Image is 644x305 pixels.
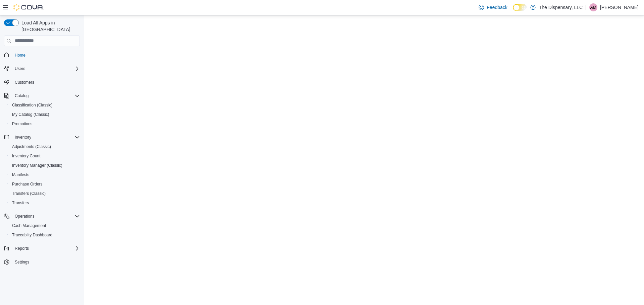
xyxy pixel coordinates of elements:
span: Dark Mode [513,11,513,11]
button: Adjustments (Classic) [7,142,83,151]
span: Reports [15,246,29,251]
span: Purchase Orders [12,181,43,187]
span: Home [15,53,25,58]
span: Home [12,51,80,59]
a: Home [12,51,28,59]
a: Inventory Manager (Classic) [9,161,65,169]
button: Customers [1,77,83,87]
a: Inventory Count [9,152,43,160]
a: Transfers (Classic) [9,189,48,198]
span: My Catalog (Classic) [12,112,49,117]
span: Settings [12,258,80,266]
span: Classification (Classic) [12,102,53,108]
p: [PERSON_NAME] [600,3,639,11]
button: Transfers (Classic) [7,189,83,198]
button: Users [12,65,28,73]
a: Purchase Orders [9,180,45,188]
span: Inventory [15,135,31,140]
a: Settings [12,258,32,266]
span: Inventory Count [9,152,80,160]
a: Classification (Classic) [9,101,55,109]
button: Reports [1,244,83,253]
a: Cash Management [9,222,49,230]
span: Cash Management [12,223,46,228]
span: Users [15,66,25,71]
button: Operations [12,212,37,220]
button: Traceabilty Dashboard [7,230,83,240]
nav: Complex example [4,48,80,285]
a: Manifests [9,171,32,179]
span: Users [12,65,80,73]
span: Traceabilty Dashboard [12,232,52,238]
span: Inventory Count [12,153,41,159]
button: Cash Management [7,221,83,230]
span: Transfers [12,200,29,206]
span: Feedback [487,4,507,11]
span: Promotions [9,120,80,128]
button: Catalog [12,92,31,100]
span: Transfers [9,199,80,207]
span: Load All Apps in [GEOGRAPHIC_DATA] [19,19,80,33]
a: Adjustments (Classic) [9,143,54,151]
span: Operations [15,214,35,219]
button: Purchase Orders [7,179,83,189]
span: Classification (Classic) [9,101,80,109]
span: Manifests [12,172,29,177]
p: The Dispensary, LLC [539,3,583,11]
span: Catalog [12,92,80,100]
span: Traceabilty Dashboard [9,231,80,239]
a: Customers [12,78,37,86]
div: Alisha Madison [589,3,597,11]
a: Traceabilty Dashboard [9,231,55,239]
span: Adjustments (Classic) [9,143,80,151]
input: Dark Mode [513,4,527,11]
span: My Catalog (Classic) [9,110,80,119]
span: Promotions [12,121,33,127]
button: Settings [1,257,83,267]
span: Inventory Manager (Classic) [9,161,80,169]
button: Classification (Classic) [7,100,83,110]
button: Transfers [7,198,83,208]
span: Customers [15,80,34,85]
button: Reports [12,244,32,252]
button: My Catalog (Classic) [7,110,83,119]
span: Purchase Orders [9,180,80,188]
span: Inventory Manager (Classic) [12,163,62,168]
a: Feedback [476,1,510,14]
button: Home [1,50,83,60]
a: My Catalog (Classic) [9,110,52,119]
img: Cova [13,4,44,11]
button: Inventory Manager (Classic) [7,161,83,170]
span: AM [590,3,596,11]
span: Inventory [12,133,80,141]
span: Transfers (Classic) [12,191,46,196]
span: Customers [12,78,80,86]
button: Catalog [1,91,83,100]
p: | [585,3,587,11]
span: Catalog [15,93,29,98]
a: Transfers [9,199,32,207]
button: Inventory Count [7,151,83,161]
span: Operations [12,212,80,220]
span: Manifests [9,171,80,179]
span: Reports [12,244,80,252]
button: Inventory [1,133,83,142]
button: Manifests [7,170,83,179]
button: Inventory [12,133,34,141]
button: Users [1,64,83,73]
span: Cash Management [9,222,80,230]
a: Promotions [9,120,35,128]
button: Operations [1,212,83,221]
span: Transfers (Classic) [9,189,80,198]
span: Adjustments (Classic) [12,144,51,149]
button: Promotions [7,119,83,129]
span: Settings [15,259,29,265]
